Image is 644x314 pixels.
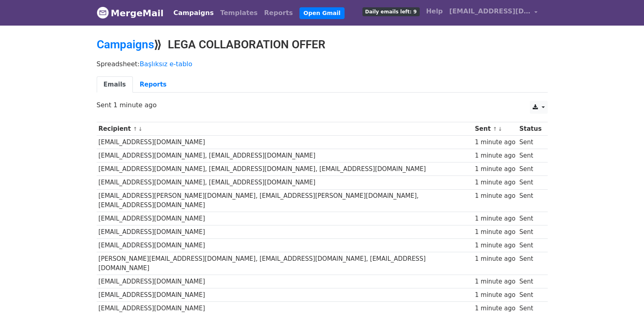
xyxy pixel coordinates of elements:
[97,38,548,52] h2: ⟫ LEGA COLLABORATION OFFER
[446,3,541,22] a: [EMAIL_ADDRESS][DOMAIN_NAME]
[97,6,109,19] img: MergeMail logo
[517,189,543,212] td: Sent
[97,60,548,68] p: Spreadsheet:
[97,225,473,239] td: [EMAIL_ADDRESS][DOMAIN_NAME]
[97,122,473,136] th: Recipient
[97,212,473,225] td: [EMAIL_ADDRESS][DOMAIN_NAME]
[517,122,543,136] th: Status
[517,162,543,176] td: Sent
[133,126,137,132] a: ↑
[97,4,164,22] a: MergeMail
[475,227,516,237] div: 1 minute ago
[517,176,543,189] td: Sent
[97,189,473,212] td: [EMAIL_ADDRESS][PERSON_NAME][DOMAIN_NAME], [EMAIL_ADDRESS][PERSON_NAME][DOMAIN_NAME], [EMAIL_ADDR...
[449,6,531,16] span: [EMAIL_ADDRESS][DOMAIN_NAME]
[97,101,548,109] p: Sent 1 minute ago
[217,5,261,21] a: Templates
[261,5,296,21] a: Reports
[475,277,516,286] div: 1 minute ago
[517,136,543,149] td: Sent
[475,241,516,250] div: 1 minute ago
[517,225,543,239] td: Sent
[517,252,543,275] td: Sent
[517,288,543,302] td: Sent
[475,304,516,313] div: 1 minute ago
[475,151,516,160] div: 1 minute ago
[97,162,473,176] td: [EMAIL_ADDRESS][DOMAIN_NAME], [EMAIL_ADDRESS][DOMAIN_NAME], [EMAIL_ADDRESS][DOMAIN_NAME]
[97,76,133,93] a: Emails
[475,165,516,174] div: 1 minute ago
[475,254,516,264] div: 1 minute ago
[97,252,473,275] td: [PERSON_NAME][EMAIL_ADDRESS][DOMAIN_NAME], [EMAIL_ADDRESS][DOMAIN_NAME], [EMAIL_ADDRESS][DOMAIN_N...
[475,214,516,223] div: 1 minute ago
[299,7,345,19] a: Open Gmail
[423,3,446,19] a: Help
[362,7,420,16] span: Daily emails left: 9
[97,288,473,302] td: [EMAIL_ADDRESS][DOMAIN_NAME]
[138,126,143,132] a: ↓
[97,149,473,162] td: [EMAIL_ADDRESS][DOMAIN_NAME], [EMAIL_ADDRESS][DOMAIN_NAME]
[97,38,154,51] a: Campaigns
[475,191,516,201] div: 1 minute ago
[133,76,173,93] a: Reports
[359,3,423,19] a: Daily emails left: 9
[473,122,517,136] th: Sent
[140,60,193,68] a: Başlıksız e-tablo
[97,176,473,189] td: [EMAIL_ADDRESS][DOMAIN_NAME], [EMAIL_ADDRESS][DOMAIN_NAME]
[475,138,516,147] div: 1 minute ago
[170,5,217,21] a: Campaigns
[97,275,473,288] td: [EMAIL_ADDRESS][DOMAIN_NAME]
[517,275,543,288] td: Sent
[475,178,516,187] div: 1 minute ago
[517,212,543,225] td: Sent
[517,149,543,162] td: Sent
[498,126,503,132] a: ↓
[517,239,543,252] td: Sent
[97,136,473,149] td: [EMAIL_ADDRESS][DOMAIN_NAME]
[97,239,473,252] td: [EMAIL_ADDRESS][DOMAIN_NAME]
[493,126,497,132] a: ↑
[475,290,516,300] div: 1 minute ago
